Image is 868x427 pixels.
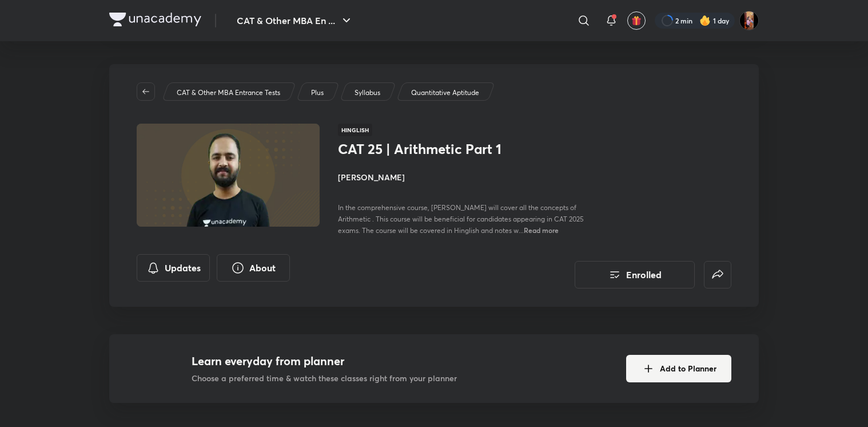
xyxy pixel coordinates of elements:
[524,226,559,235] span: Read more
[575,261,695,288] button: Enrolled
[355,88,380,98] p: Syllabus
[192,372,457,384] p: Choose a preferred time & watch these classes right from your planner
[309,88,326,98] a: Plus
[338,124,372,136] span: Hinglish
[411,88,479,98] p: Quantitative Aptitude
[135,122,321,228] img: Thumbnail
[739,11,759,30] img: Aayushi Kumari
[109,13,201,26] img: Company Logo
[192,353,457,370] h4: Learn everyday from planner
[338,171,594,183] h4: [PERSON_NAME]
[109,13,201,29] a: Company Logo
[704,261,731,288] button: false
[177,88,280,98] p: CAT & Other MBA Entrance Tests
[338,141,525,157] h1: CAT 25 | Arithmetic Part 1
[137,254,210,282] button: Updates
[338,203,584,235] span: In the comprehensive course, [PERSON_NAME] will cover all the concepts of Arithmetic . This cours...
[217,254,290,282] button: About
[353,88,383,98] a: Syllabus
[699,15,711,26] img: streak
[311,88,324,98] p: Plus
[230,9,360,32] button: CAT & Other MBA En ...
[627,11,646,30] button: avatar
[631,15,642,26] img: avatar
[409,88,481,98] a: Quantitative Aptitude
[626,355,731,382] button: Add to Planner
[175,88,282,98] a: CAT & Other MBA Entrance Tests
